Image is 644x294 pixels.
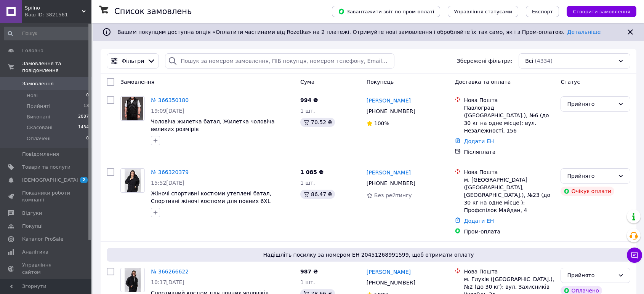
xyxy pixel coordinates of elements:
a: [PERSON_NAME] [367,169,411,176]
div: Прийнято [567,172,615,180]
span: Аналітика [22,249,48,256]
span: 0 [86,92,89,99]
div: Павлоград ([GEOGRAPHIC_DATA].), №6 (до 30 кг на одне місце): вул. Незалежності, 156 [464,104,554,134]
span: Доставка та оплата [455,79,511,85]
a: Додати ЕН [464,218,494,224]
span: Оплачені [27,135,51,142]
button: Створити замовлення [567,6,636,17]
span: Показники роботи компанії [22,190,70,203]
span: Без рейтингу [374,192,412,198]
div: Пром-оплата [464,228,554,235]
div: Післяплата [464,148,554,156]
span: 0 [86,135,89,142]
span: Вашим покупцям доступна опція «Оплатити частинами від Rozetka» на 2 платежі. Отримуйте нові замов... [117,29,601,35]
div: Прийнято [567,271,615,280]
a: Жіночі спортивні костюми утеплені батал, Спортивні жіночі костюми для повних 6XL [151,190,271,204]
span: 987 ₴ [300,268,318,275]
span: 10:17[DATE] [151,279,184,285]
span: Замовлення [22,80,54,87]
span: Збережені фільтри: [457,57,513,65]
span: (4334) [535,58,553,64]
a: Додати ЕН [464,138,494,144]
button: Чат з покупцем [627,248,642,263]
a: Детальніше [567,29,601,35]
div: Нова Пошта [464,168,554,176]
input: Пошук за номером замовлення, ПІБ покупця, номером телефону, Email, номером накладної [165,53,394,69]
span: 1 шт. [300,279,315,285]
span: Нові [27,92,38,99]
img: Фото товару [122,97,144,120]
span: 1 шт. [300,108,315,114]
a: № 366266622 [151,268,189,275]
span: Товари та послуги [22,164,70,171]
span: Замовлення та повідомлення [22,60,91,74]
button: Завантажити звіт по пром-оплаті [332,6,440,17]
img: Фото товару [125,268,141,292]
div: [PHONE_NUMBER] [365,277,417,288]
h1: Список замовлень [114,7,192,16]
span: Всі [525,57,533,65]
a: [PERSON_NAME] [367,97,411,104]
input: Пошук [4,27,90,40]
span: Відгуки [22,210,42,217]
a: Створити замовлення [559,8,636,14]
button: Експорт [526,6,559,17]
a: № 366350180 [151,97,189,103]
a: Фото товару [120,96,145,121]
div: 86.47 ₴ [300,190,335,199]
span: Повідомлення [22,151,59,158]
span: Фільтри [122,57,144,65]
a: [PERSON_NAME] [367,268,411,276]
a: Чоловіча жилетка батал, Жилетка чоловіча великих розмірів [151,118,275,132]
div: [PHONE_NUMBER] [365,106,417,117]
span: 1434 [78,124,89,131]
span: Завантажити звіт по пром-оплаті [338,8,434,15]
span: [DEMOGRAPHIC_DATA] [22,177,78,184]
span: 15:52[DATE] [151,180,184,186]
div: [PHONE_NUMBER] [365,178,417,189]
span: Spilno [25,5,82,11]
span: Покупці [22,223,43,230]
span: 994 ₴ [300,97,318,103]
div: 70.52 ₴ [300,118,335,127]
a: Фото товару [120,268,145,292]
span: 100% [374,120,389,126]
span: Покупець [367,79,394,85]
span: Управління сайтом [22,262,70,275]
span: 2887 [78,113,89,120]
span: 1 шт. [300,180,315,186]
div: Очікує оплати [561,187,614,196]
span: Надішліть посилку за номером ЕН 20451268991599, щоб отримати оплату [110,251,627,259]
span: Створити замовлення [573,9,630,14]
span: Статус [561,79,580,85]
span: Головна [22,47,43,54]
span: Управління статусами [454,9,512,14]
a: Фото товару [120,168,145,193]
span: Експорт [532,9,553,14]
span: Виконані [27,113,50,120]
div: м. [GEOGRAPHIC_DATA] ([GEOGRAPHIC_DATA], [GEOGRAPHIC_DATA].), №23 (до 30 кг на одне місце ): Проф... [464,176,554,214]
div: Прийнято [567,100,615,108]
span: Замовлення [120,79,154,85]
span: 19:09[DATE] [151,108,184,114]
div: Ваш ID: 3821561 [25,11,91,18]
span: Каталог ProSale [22,236,63,243]
span: Cума [300,79,314,85]
div: Нова Пошта [464,96,554,104]
button: Управління статусами [448,6,518,17]
span: 2 [80,177,88,183]
span: Прийняті [27,103,50,110]
a: № 366320379 [151,169,189,175]
div: Нова Пошта [464,268,554,275]
span: 13 [83,103,89,110]
span: Скасовані [27,124,53,131]
span: 1 085 ₴ [300,169,324,175]
img: Фото товару [125,169,141,192]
